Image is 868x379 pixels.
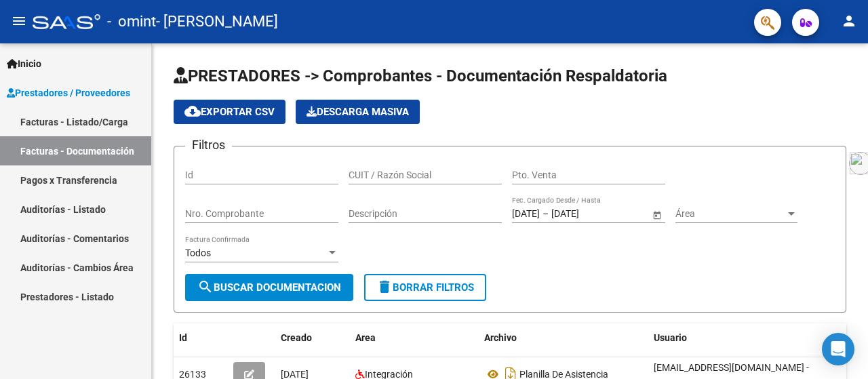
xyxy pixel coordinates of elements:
span: PRESTADORES -> Comprobantes - Documentación Respaldatoria [174,66,667,85]
mat-icon: cloud_download [184,103,201,119]
input: Fecha fin [551,208,618,220]
span: Exportar CSV [184,106,275,118]
mat-icon: search [197,279,214,295]
input: Fecha inicio [512,208,540,220]
span: Buscar Documentacion [197,281,341,294]
span: Id [179,332,187,343]
button: Open calendar [650,207,664,222]
span: Creado [281,332,312,343]
span: - omint [107,7,156,37]
button: Descarga Masiva [296,100,420,124]
button: Exportar CSV [174,100,285,124]
button: Buscar Documentacion [185,274,353,301]
span: Borrar Filtros [376,281,474,294]
mat-icon: delete [376,279,393,295]
span: Área [675,208,785,220]
span: Descarga Masiva [307,106,409,118]
h3: Filtros [185,136,232,155]
span: Inicio [7,56,41,71]
span: - [PERSON_NAME] [156,7,278,37]
span: Area [355,332,376,343]
span: Todos [185,247,211,258]
span: Archivo [484,332,517,343]
span: – [542,208,549,220]
button: Borrar Filtros [364,274,486,301]
div: Open Intercom Messenger [822,333,854,365]
mat-icon: person [841,13,857,29]
mat-icon: menu [11,13,27,29]
span: Usuario [654,332,687,343]
span: Prestadores / Proveedores [7,85,130,100]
